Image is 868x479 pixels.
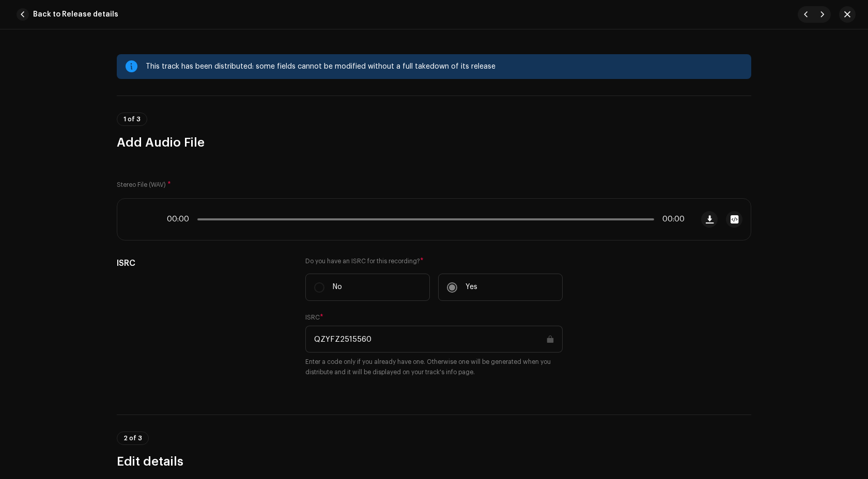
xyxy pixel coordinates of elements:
[466,282,477,293] p: Yes
[117,453,751,470] h3: Edit details
[117,134,751,151] h3: Add Audio File
[305,357,563,377] small: Enter a code only if you already have one. Otherwise one will be generated when you distribute an...
[146,60,743,73] div: This track has been distributed: some fields cannot be modified without a full takedown of its re...
[333,282,342,293] p: No
[167,215,193,223] span: 00:00
[658,215,685,223] span: 00:00
[305,257,563,265] label: Do you have an ISRC for this recording?
[305,313,323,322] label: ISRC
[305,326,563,353] input: ABXYZ#######
[117,257,289,269] h5: ISRC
